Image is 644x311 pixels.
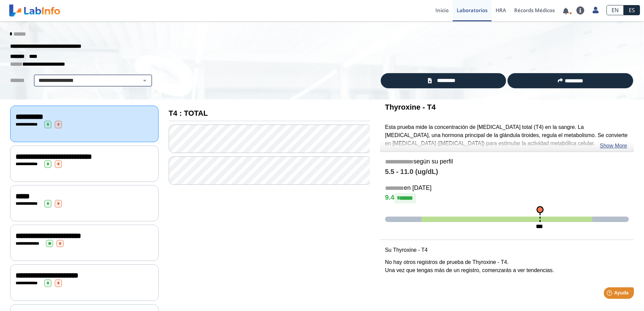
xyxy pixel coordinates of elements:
a: Show More [600,142,627,150]
p: Su Thyroxine - T4 [385,246,629,254]
span: HRA [496,7,506,14]
p: Esta prueba mide la concentración de [MEDICAL_DATA] total (T4) en la sangre. La [MEDICAL_DATA], u... [385,123,629,148]
p: No hay otros registros de prueba de Thyroxine - T4. Una vez que tengas más de un registro, comenz... [385,258,629,274]
iframe: Help widget launcher [584,285,637,304]
h5: en [DATE] [385,184,629,192]
b: Thyroxine - T4 [385,103,436,111]
h4: 9.4 [385,193,629,203]
a: ES [624,5,640,15]
a: EN [606,5,624,15]
b: T4 : TOTAL [169,109,208,117]
h4: 5.5 - 11.0 (ug/dL) [385,168,629,176]
h5: según su perfil [385,158,629,166]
